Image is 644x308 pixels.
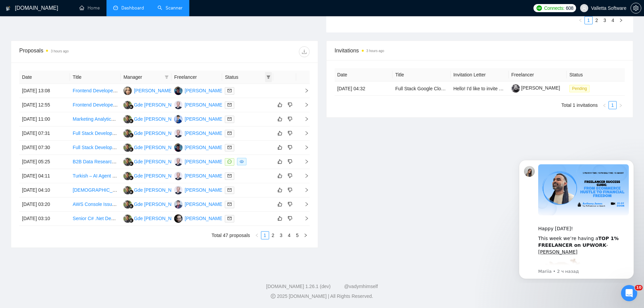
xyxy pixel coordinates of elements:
a: AA[PERSON_NAME] [174,159,223,164]
img: gigradar-bm.png [129,218,134,223]
button: right [617,101,625,109]
button: like [276,186,284,194]
span: right [299,117,309,121]
a: AA[PERSON_NAME] [174,187,223,192]
a: Pending [569,86,592,91]
div: Gde [PERSON_NAME] [134,215,183,222]
button: left [600,101,609,109]
th: Invitation Letter [451,68,509,81]
span: dislike [288,116,292,122]
button: dislike [286,172,294,180]
a: 2 [593,17,600,24]
a: [DOMAIN_NAME] 1.26.1 (dev) [266,284,331,289]
time: 3 hours ago [366,49,384,53]
li: 3 [277,231,285,239]
img: c1YVe9s_ur9DMM5K57hi5TJ-9FQxjtNhGBeEXH1tJwGwpUzCMyhOBdC-rfU_IR4LfR [511,84,520,93]
button: like [276,158,284,166]
div: Gde [PERSON_NAME] [134,200,183,208]
li: Total 1 invitations [562,101,598,109]
span: 608 [566,4,573,12]
td: Full Stack Developer Needed ASAP [70,126,121,141]
li: Previous Page [600,101,609,109]
span: eye [240,160,244,164]
td: [DATE] 04:11 [19,169,70,183]
div: [PERSON_NAME] [185,200,223,208]
span: filter [163,72,170,82]
span: right [299,173,309,178]
div: [PERSON_NAME] [185,158,223,165]
span: like [278,116,282,122]
img: GK [123,186,132,194]
button: download [299,46,310,57]
img: :excited: [29,105,73,148]
a: 4 [286,232,293,239]
img: gigradar-bm.png [129,175,134,180]
td: Full Stack Developer Needed ASAP [70,141,121,155]
span: mail [228,103,232,107]
div: [PERSON_NAME] [134,87,173,94]
img: AA [174,101,183,109]
button: dislike [286,158,294,166]
span: right [299,159,309,164]
span: dislike [288,202,292,207]
div: Gde [PERSON_NAME] [134,115,183,123]
img: AA [174,129,183,138]
td: Frontend Developer (React / Next.js) for Real Estate Platform with 3D & MapLibre [70,98,121,112]
div: [PERSON_NAME] [185,101,223,109]
th: Date [335,68,393,81]
div: [PERSON_NAME] [185,215,223,222]
span: Dashboard [121,5,144,11]
img: gigradar-bm.png [129,119,134,123]
td: Turkish – AI Agent Localization Specialist [70,169,121,183]
div: Gde [PERSON_NAME] [134,144,183,151]
span: dislike [288,131,292,136]
button: right [302,231,310,239]
span: Status [225,73,263,81]
th: Manager [121,71,171,84]
span: message [228,160,232,164]
div: Gde [PERSON_NAME] [134,158,183,165]
p: Message from Mariia, sent 2 ч назад [29,115,120,121]
span: mail [228,174,232,178]
a: AC[PERSON_NAME] [174,116,223,121]
span: right [299,216,309,221]
button: like [276,115,284,123]
li: 1 [261,231,269,239]
span: right [619,103,623,108]
li: Previous Page [253,231,261,239]
a: 3 [278,232,285,239]
a: GKGde [PERSON_NAME] [123,102,183,107]
img: gigradar-bm.png [129,133,134,138]
button: like [276,129,284,137]
span: 10 [635,285,643,290]
span: mail [228,188,232,192]
span: dislike [288,216,292,221]
div: Gde [PERSON_NAME] [134,101,183,109]
span: user [582,6,587,10]
a: GKGde [PERSON_NAME] [123,144,183,150]
td: AWS Console Issue - Need help ASAP [70,197,121,212]
img: GK [123,143,132,152]
a: VS[PERSON_NAME] [123,88,173,93]
span: left [255,233,259,237]
span: right [619,18,623,22]
a: GKGde [PERSON_NAME] [123,187,183,192]
a: RZ[PERSON_NAME] [174,144,223,150]
a: 3 [601,17,609,24]
a: B2B Data Research (Team 20–100), Proof of Scale Using Professional Network Profiles Access [73,159,273,164]
span: mail [228,89,232,93]
button: dislike [286,214,294,222]
button: dislike [286,115,294,123]
span: like [278,173,282,179]
span: like [278,187,282,193]
a: 5 [294,232,301,239]
img: gigradar-bm.png [129,190,134,194]
th: Status [567,68,625,81]
td: [DATE] 12:55 [19,98,70,112]
a: Full Stack Developer Needed ASAP [73,145,148,150]
span: Pending [569,85,590,92]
